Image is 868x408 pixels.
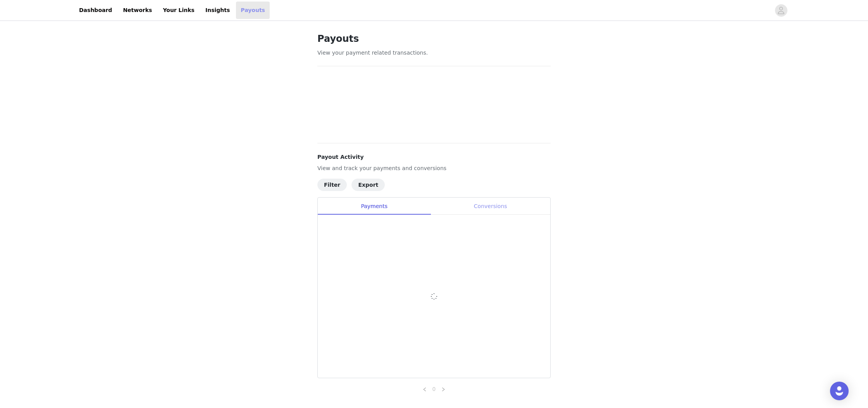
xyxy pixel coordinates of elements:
h4: Payout Activity [317,153,551,161]
a: Networks [118,2,157,19]
h1: Payouts [317,32,551,46]
button: Filter [317,179,347,191]
a: Your Links [158,2,199,19]
p: View your payment related transactions. [317,49,551,57]
i: icon: left [422,387,427,392]
a: 0 [430,385,438,393]
li: Previous Page [420,384,429,394]
div: Conversions [431,198,550,215]
a: Insights [201,2,234,19]
i: icon: right [441,387,446,392]
p: View and track your payments and conversions [317,164,551,172]
div: avatar [777,4,785,17]
li: Next Page [439,384,448,394]
a: Payouts [236,2,270,19]
a: Dashboard [74,2,117,19]
li: 0 [429,384,439,394]
button: Export [351,179,385,191]
div: Open Intercom Messenger [830,382,849,400]
div: Payments [318,198,431,215]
